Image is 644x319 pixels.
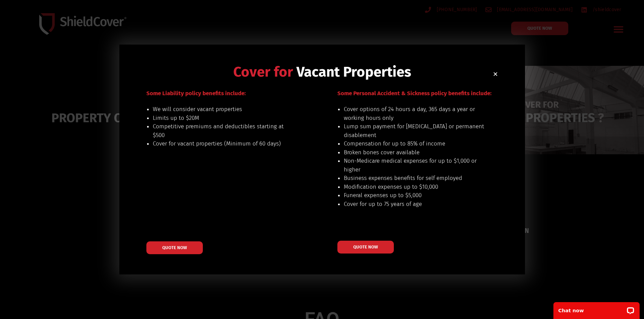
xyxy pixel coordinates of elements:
a: Close [493,72,498,77]
li: We will consider vacant properties [153,105,294,114]
li: Non-Medicare medical expenses for up to $1,000 or higher [344,157,485,174]
span: QUOTE NOW [353,245,378,249]
span: Cover for [233,63,293,80]
span: Vacant Properties [296,63,411,80]
li: Lump sum payment for [MEDICAL_DATA] or permanent disablement [344,122,485,139]
a: QUOTE NOW [337,241,394,254]
li: Compensation for up to 85% of income [344,139,485,148]
li: Cover for up to 75 years of age [344,200,485,209]
iframe: LiveChat chat widget [549,298,644,319]
span: QUOTE NOW [162,245,187,250]
li: Limits up to $20M [153,114,294,123]
span: Some Liability policy benefits include: [146,90,246,97]
li: Cover for vacant properties (Minimum of 60 days) [153,139,294,148]
li: Business expenses benefits for self employed [344,174,485,183]
li: Modification expenses up to $10,000 [344,183,485,191]
a: QUOTE NOW [146,241,203,254]
span: Some Personal Accident & Sickness policy benefits include: [337,90,492,97]
li: Competitive premiums and deductibles starting at $500 [153,122,294,139]
li: Broken bones cover available [344,148,485,157]
li: Cover options of 24 hours a day, 365 days a year or working hours only [344,105,485,122]
li: Funeral expenses up to $5,000 [344,191,485,200]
